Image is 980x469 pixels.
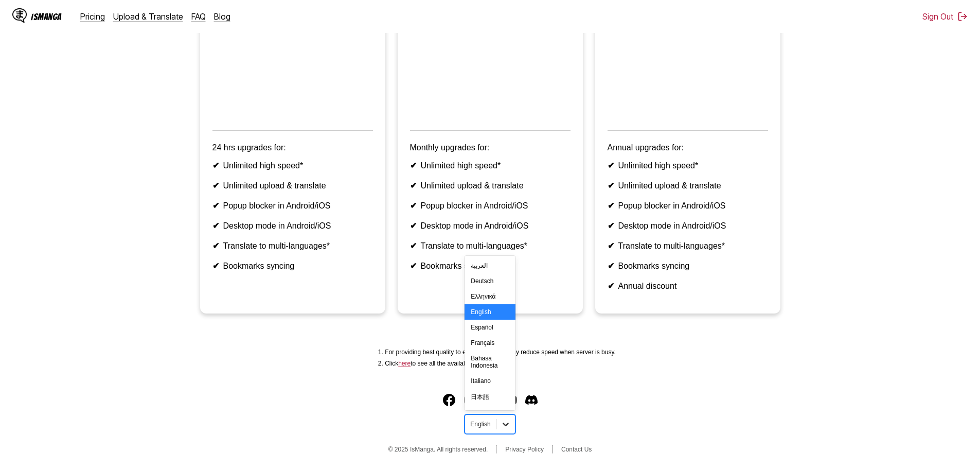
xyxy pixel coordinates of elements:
div: IsManga [31,12,62,22]
div: Ελληνικά [465,289,515,304]
li: Desktop mode in Android/iOS [608,221,768,231]
li: Desktop mode in Android/iOS [212,221,373,231]
a: FAQ [191,11,206,22]
iframe: PayPal [608,48,768,116]
p: 24 hrs upgrades for: [212,143,373,152]
b: ✔ [410,201,417,210]
b: ✔ [608,201,614,210]
input: Select language [470,421,472,428]
iframe: PayPal [212,48,373,116]
b: ✔ [212,262,219,270]
img: Sign out [957,11,968,22]
b: ✔ [608,221,614,230]
b: ✔ [410,161,417,170]
b: ✔ [212,201,219,210]
a: Available languages [398,360,411,367]
li: Popup blocker in Android/iOS [212,201,373,211]
li: Bookmarks syncing [608,261,768,271]
a: Facebook [443,394,455,406]
img: IsManga Logo [12,8,27,23]
b: ✔ [608,161,614,170]
b: ✔ [410,181,417,190]
b: ✔ [608,262,614,270]
b: ✔ [212,181,219,190]
li: Popup blocker in Android/iOS [608,201,768,211]
a: Upload & Translate [113,11,183,22]
button: Sign Out [922,11,968,22]
li: Desktop mode in Android/iOS [410,221,571,231]
div: 日本語 [465,389,515,406]
div: 한국어 [465,406,515,423]
li: Popup blocker in Android/iOS [410,201,571,211]
a: IsManga LogoIsManga [12,8,80,25]
b: ✔ [410,221,417,230]
p: Monthly upgrades for: [410,143,571,152]
li: For providing best quality to every users, we may reduce speed when server is busy. [385,349,616,356]
li: Translate to multi-languages* [212,241,373,251]
span: © 2025 IsManga. All rights reserved. [388,446,488,453]
a: Discord [525,394,538,406]
li: Annual discount [608,281,768,291]
li: Bookmarks syncing [410,261,571,271]
li: Bookmarks syncing [212,261,373,271]
li: Unlimited upload & translate [212,181,373,190]
div: العربية [465,258,515,273]
li: Unlimited high speed* [212,161,373,170]
li: Translate to multi-languages* [608,241,768,251]
b: ✔ [212,221,219,230]
b: ✔ [212,161,219,170]
img: IsManga Facebook [443,394,455,406]
li: Unlimited upload & translate [608,181,768,190]
a: Privacy Policy [505,446,544,453]
div: Bahasa Indonesia [465,351,515,373]
a: Pricing [80,11,105,22]
b: ✔ [608,282,614,290]
li: Unlimited high speed* [608,161,768,170]
a: Contact Us [561,446,592,453]
p: Annual upgrades for: [608,143,768,152]
b: ✔ [410,241,417,250]
b: ✔ [608,241,614,250]
a: Instagram [464,394,476,406]
b: ✔ [410,262,417,270]
img: IsManga Instagram [464,394,476,406]
iframe: PayPal [410,48,571,116]
li: Translate to multi-languages* [410,241,571,251]
div: Italiano [465,373,515,389]
div: Français [465,335,515,351]
li: Click to see all the available languages [385,360,616,367]
div: English [465,304,515,320]
li: Unlimited upload & translate [410,181,571,190]
img: IsManga Discord [525,394,538,406]
div: Español [465,320,515,335]
div: Deutsch [465,273,515,289]
b: ✔ [608,181,614,190]
a: Blog [214,11,230,22]
li: Unlimited high speed* [410,161,571,170]
b: ✔ [212,241,219,250]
